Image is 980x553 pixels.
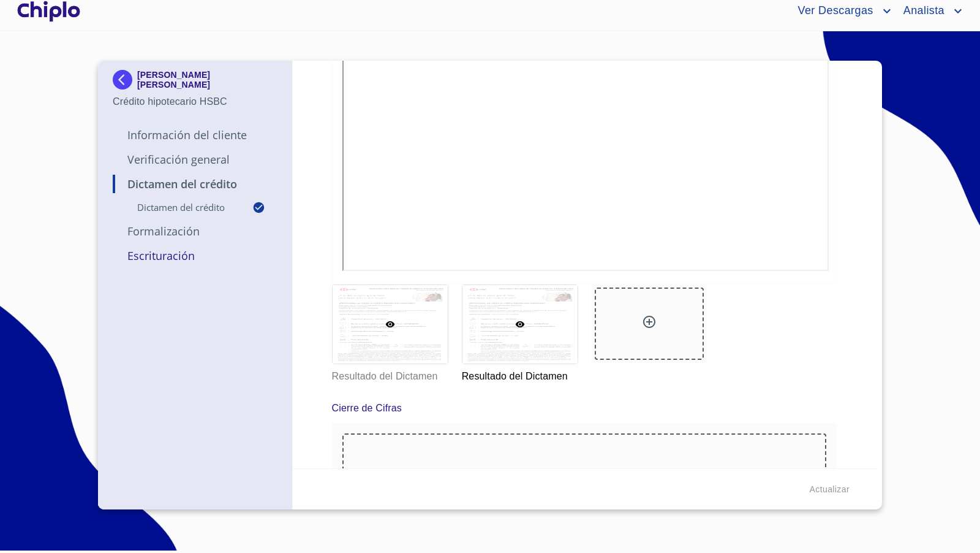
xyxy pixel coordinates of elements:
p: Información del Cliente [113,128,277,142]
span: Ver Descargas [788,1,879,21]
span: Actualizar [810,482,850,497]
p: Crédito hipotecario HSBC [113,94,277,109]
div: [PERSON_NAME] [PERSON_NAME] [113,70,277,94]
p: Dictamen del crédito [113,201,252,213]
button: account of current user [894,1,965,21]
p: Verificación General [113,152,277,167]
p: Formalización [113,224,277,238]
span: Analista [894,1,951,21]
p: Escrituración [113,248,277,263]
button: account of current user [788,1,894,21]
p: Resultado del Dictamen [462,364,577,384]
p: [PERSON_NAME] [PERSON_NAME] [137,70,277,90]
img: Docupass spot blue [113,70,137,90]
p: Resultado del Dictamen [332,364,447,384]
p: Dictamen del Crédito [113,177,277,191]
p: Cierre de Cifras [332,401,402,416]
button: Actualizar [805,478,854,501]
